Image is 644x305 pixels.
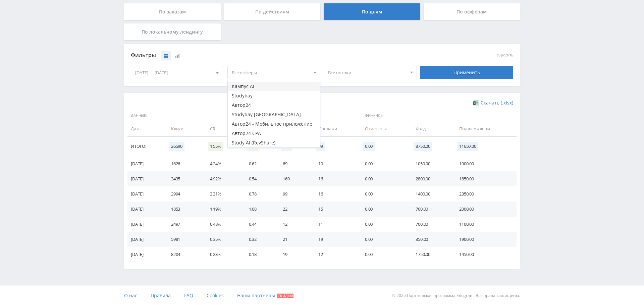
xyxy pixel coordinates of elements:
span: 26590 [169,142,184,151]
td: 2994 [164,186,203,202]
td: 2497 [164,217,203,232]
button: Кампус AI [228,82,320,91]
button: Studybay [GEOGRAPHIC_DATA] [228,110,320,119]
td: 1000.00 [452,156,517,171]
td: [DATE] [127,186,164,202]
td: Клики [164,121,203,136]
td: CR [203,121,242,136]
td: [DATE] [127,247,164,262]
button: Study AI (RevShare) [228,138,320,147]
td: 0.44 [242,217,276,232]
span: Скидки [277,294,293,298]
td: 0.62 [242,156,276,171]
td: [DATE] [127,202,164,217]
span: 1.55% [208,142,223,151]
td: 11 [312,217,358,232]
td: 0.00 [358,156,409,171]
div: [DATE] — [DATE] [131,66,224,79]
td: 3435 [164,171,203,186]
td: 4.24% [203,156,242,171]
td: 1450.00 [452,247,517,262]
td: Отменены [358,121,409,136]
td: 0.00 [358,202,409,217]
td: 169 [276,171,312,186]
div: Применить [420,66,514,79]
span: 11650.00 [457,142,478,151]
span: 0.00 [363,142,375,151]
td: 1750.00 [409,247,452,262]
td: 10 [312,156,358,171]
td: 1900.00 [452,232,517,247]
button: Автор24 [228,100,320,110]
td: 0.18 [242,247,276,262]
div: По офферам [424,3,520,20]
td: 12 [276,217,312,232]
td: 4.92% [203,171,242,186]
td: 8204 [164,247,203,262]
td: 15 [312,202,358,217]
td: Итого: [127,137,164,156]
td: [DATE] [127,217,164,232]
span: Правила [151,292,171,299]
td: 0.00 [358,232,409,247]
td: Дата [127,121,164,136]
span: О нас [124,292,137,299]
td: 21 [276,232,312,247]
td: [DATE] [127,156,164,171]
td: 22 [276,202,312,217]
td: 16 [312,186,358,202]
td: 0.23% [203,247,242,262]
button: Автор24 - Мобильное приложение [228,119,320,129]
td: 19 [276,247,312,262]
span: 8750.00 [414,142,432,151]
td: 0.00 [358,217,409,232]
td: 0.00 [358,247,409,262]
button: сбросить [497,53,513,57]
button: Автор24 CPA [228,129,320,138]
td: 0.00 [358,186,409,202]
div: По локальному лендингу [124,24,221,40]
td: 350.00 [409,232,452,247]
td: 700.00 [409,202,452,217]
button: Studybay [228,91,320,100]
td: 1.08 [242,202,276,217]
td: 0.00 [358,171,409,186]
td: 0.54 [242,171,276,186]
td: 0.32 [242,232,276,247]
div: Фильтры [131,50,417,60]
td: 2350.00 [452,186,517,202]
td: 19 [312,232,358,247]
td: 5981 [164,232,203,247]
td: 99 [276,186,312,202]
span: Данные: [127,110,274,122]
td: 69 [276,156,312,171]
div: По дням [324,3,420,20]
td: 1.19% [203,202,242,217]
td: 0.35% [203,232,242,247]
td: 1850.00 [452,171,517,186]
span: Наши партнеры [237,292,275,299]
td: 16 [312,171,358,186]
div: По заказам [124,3,221,20]
a: Скачать (.xlsx) [473,99,513,106]
td: Продажи [312,121,358,136]
td: 0.78 [242,186,276,202]
img: xlsx [473,99,479,106]
span: Финансы: [360,110,515,122]
span: Cookies [207,292,224,299]
td: 1626 [164,156,203,171]
td: 2800.00 [409,171,452,186]
td: 2000.00 [452,202,517,217]
td: 3.31% [203,186,242,202]
div: По действиям [224,3,321,20]
td: 700.00 [409,217,452,232]
span: Скачать (.xlsx) [481,100,513,105]
td: 1400.00 [409,186,452,202]
td: [DATE] [127,232,164,247]
td: 12 [312,247,358,262]
span: FAQ [184,292,193,299]
span: Все потоки [328,66,407,79]
td: [DATE] [127,171,164,186]
span: 99 [316,142,325,151]
td: Подтверждены [452,121,517,136]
